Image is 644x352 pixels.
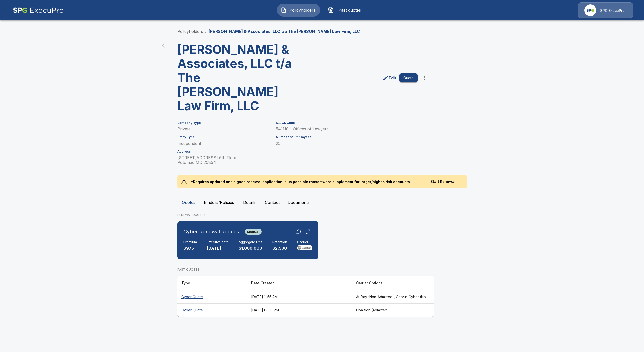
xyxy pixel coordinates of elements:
[177,29,203,34] a: Policyholders
[281,7,287,13] img: Policyholders Icon
[297,245,312,250] img: Carrier
[177,276,434,317] table: responsive table
[352,303,434,317] th: Coalition (Admitted)
[177,43,302,113] h3: [PERSON_NAME] & Associates, LLC t/a The [PERSON_NAME] Law Firm, LLC
[177,141,270,146] p: Independent
[352,276,434,290] th: Carrier Options
[177,135,270,139] h6: Entity Type
[177,303,247,317] th: Cyber Quote
[277,4,320,17] button: Policyholders IconPolicyholders
[352,290,434,303] th: At-Bay (Non-Admitted), Corvus Cyber (Non-Admitted), Tokio Marine TMHCC (Non-Admitted), Beazley, E...
[183,245,197,251] p: $975
[289,7,316,13] span: Policyholders
[177,213,467,217] p: RENEWAL QUOTES
[245,230,262,234] span: Manual
[177,28,360,34] nav: breadcrumb
[177,150,270,153] h6: Address
[336,7,364,13] span: Past quotes
[600,8,625,13] p: SPG ExecuPro
[177,155,270,165] p: [STREET_ADDRESS] 6th Floor Potomac , MD 20854
[276,127,418,131] p: 541110 - Offices of Lawyers
[423,177,463,186] button: Start Renewal
[207,240,229,244] h6: Effective date
[276,135,418,139] h6: Number of Employees
[177,196,200,208] button: Quotes
[420,73,430,83] button: more
[381,74,397,82] a: edit
[177,276,247,290] th: Type
[239,240,262,244] h6: Aggregate limit
[324,4,367,17] button: Past quotes IconPast quotes
[276,121,418,125] h6: NAICS Code
[328,7,334,13] img: Past quotes Icon
[239,245,262,251] p: $1,000,000
[399,73,418,83] button: Quote
[177,290,247,303] th: Cyber Quote
[297,240,312,244] h6: Carrier
[207,245,229,251] p: [DATE]
[272,240,287,244] h6: Retention
[284,196,314,208] button: Documents
[177,121,270,125] h6: Company Type
[389,75,396,81] p: Edit
[578,2,633,18] a: Agency IconSPG ExecuPro
[209,28,360,34] p: [PERSON_NAME] & Associates, LLC t/a The [PERSON_NAME] Law Firm, LLC
[159,41,169,51] a: back
[13,2,64,18] img: AA Logo
[183,240,197,244] h6: Premium
[177,196,467,208] div: policyholder tabs
[261,196,284,208] button: Contact
[247,290,352,303] th: [DATE] 11:55 AM
[183,228,241,236] h6: Cyber Renewal Request
[584,4,596,16] img: Agency Icon
[205,28,207,34] li: /
[177,127,270,131] p: Private
[177,267,434,272] p: PAST QUOTES
[272,245,287,251] p: $2,500
[247,276,352,290] th: Date Created
[200,196,238,208] button: Binders/Policies
[247,303,352,317] th: [DATE] 06:15 PM
[238,196,261,208] button: Details
[187,175,415,188] p: *Requires updated and signed renewal application, plus possible ransomware supplement for larger/...
[276,141,418,146] p: 25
